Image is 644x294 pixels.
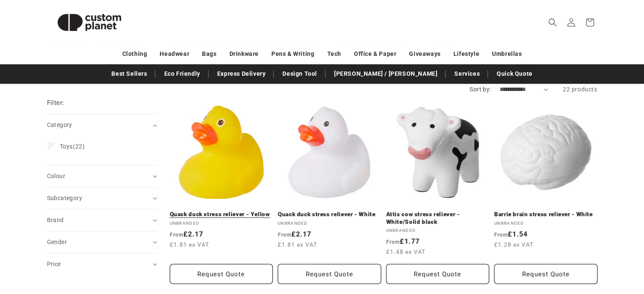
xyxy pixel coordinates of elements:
button: Request Quote [386,264,489,284]
span: Price [47,261,61,267]
a: Umbrellas [492,47,522,61]
a: Clothing [122,47,147,61]
span: Brand [47,217,64,223]
a: Pens & Writing [271,47,314,61]
a: Quick Quote [492,66,537,81]
button: Request Quote [278,264,381,284]
span: Gender [47,239,67,245]
a: Design Tool [278,66,321,81]
summary: Gender (0 selected) [47,231,157,253]
a: Quack duck stress reliever - Yellow [170,211,273,218]
img: Custom Planet [47,3,132,41]
span: Category [47,121,72,128]
a: Express Delivery [213,66,270,81]
summary: Search [543,13,562,32]
a: [PERSON_NAME] / [PERSON_NAME] [330,66,442,81]
iframe: Chat Widget [602,253,644,294]
span: Colour [47,173,65,179]
a: Eco Friendly [160,66,204,81]
a: Quack duck stress reliever - White [278,211,381,218]
button: Request Quote [170,264,273,284]
a: Drinkware [229,47,259,61]
a: Giveaways [409,47,440,61]
span: Toys [60,143,73,150]
a: Lifestyle [453,47,479,61]
summary: Category (0 selected) [47,114,157,136]
a: Services [450,66,484,81]
a: Barrie brain stress reliever - White [494,211,597,218]
button: Request Quote [494,264,597,284]
summary: Brand (0 selected) [47,209,157,231]
a: Best Sellers [107,66,151,81]
a: Tech [327,47,341,61]
a: Office & Paper [354,47,396,61]
a: Attis cow stress reliever - White/Solid black [386,211,489,225]
span: (22) [60,143,85,150]
a: Bags [202,47,216,61]
span: 22 products [563,86,597,93]
summary: Subcategory (0 selected) [47,187,157,209]
span: Subcategory [47,195,82,201]
h2: Filter: [47,98,64,108]
a: Headwear [160,47,189,61]
label: Sort by: [470,86,491,93]
summary: Colour (0 selected) [47,165,157,187]
summary: Price [47,253,157,275]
